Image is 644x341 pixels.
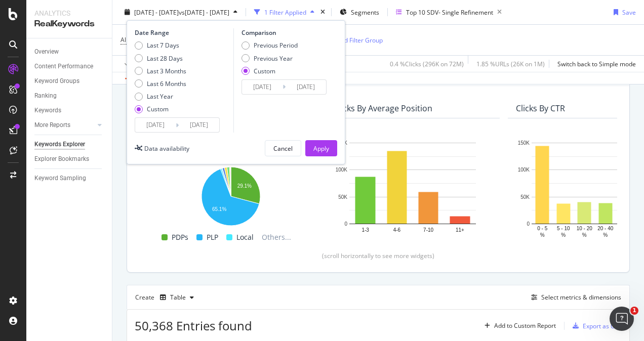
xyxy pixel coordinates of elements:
[34,154,105,164] a: Explorer Bookmarks
[392,4,506,20] button: Top 10 SDV- Single Refinement
[34,61,105,72] a: Content Performance
[406,8,493,16] div: Top 10 SDV- Single Refinement
[597,226,614,231] text: 20 - 40
[494,323,556,329] div: Add to Custom Report
[557,59,636,68] div: Switch back to Simple mode
[134,8,179,16] span: [DATE] - [DATE]
[156,289,198,306] button: Table
[179,118,219,132] input: End Date
[603,232,608,238] text: %
[336,4,383,20] button: Segments
[318,7,327,17] div: times
[518,140,530,146] text: 150K
[135,118,176,132] input: Start Date
[34,120,70,131] div: More Reports
[135,41,186,50] div: Last 7 Days
[34,91,57,101] div: Ranking
[34,105,105,116] a: Keywords
[34,173,86,184] div: Keyword Sampling
[577,226,593,231] text: 10 - 20
[147,105,169,113] div: Custom
[520,194,530,200] text: 50K
[527,221,530,227] text: 0
[541,293,621,302] div: Select metrics & dimensions
[561,232,566,238] text: %
[254,41,298,50] div: Previous Period
[34,139,105,150] a: Keywords Explorer
[144,144,189,152] div: Data availability
[313,144,329,152] div: Apply
[34,61,93,72] div: Content Performance
[139,251,617,260] div: (scroll horizontally to see more widgets)
[34,47,59,57] div: Overview
[147,92,173,101] div: Last Year
[135,28,231,37] div: Date Range
[147,54,183,62] div: Last 28 Days
[254,54,293,62] div: Previous Year
[336,167,348,173] text: 100K
[172,231,188,243] span: PDPs
[135,289,198,306] div: Create
[254,66,275,75] div: Custom
[241,28,330,37] div: Comparison
[135,92,186,101] div: Last Year
[147,41,179,50] div: Last 7 Days
[242,80,283,94] input: Start Date
[212,206,226,212] text: 65.1%
[622,8,636,16] div: Save
[630,307,638,315] span: 1
[135,105,186,113] div: Custom
[241,41,298,50] div: Previous Period
[518,167,530,173] text: 100K
[147,66,186,75] div: Last 3 Months
[135,66,186,75] div: Last 3 Months
[34,105,61,116] div: Keywords
[34,139,85,150] div: Keywords Explorer
[258,231,295,243] span: Others...
[583,322,622,330] div: Export as CSV
[553,56,636,72] button: Switch back to Simple mode
[582,232,587,238] text: %
[34,47,105,57] a: Overview
[135,54,186,62] div: Last 28 Days
[393,227,401,233] text: 4-6
[334,103,432,113] div: Clicks By Average Position
[476,59,545,68] div: 1.85 % URLs ( 26K on 1M )
[135,79,186,88] div: Last 6 Months
[34,8,104,18] div: Analytics
[265,140,301,156] button: Cancel
[334,138,492,239] svg: A chart.
[34,76,105,87] a: Keyword Groups
[34,91,105,101] a: Ranking
[323,34,383,46] button: Add Filter Group
[423,227,433,233] text: 7-10
[286,80,326,94] input: End Date
[337,35,383,44] div: Add Filter Group
[34,76,79,87] div: Keyword Groups
[207,231,218,243] span: PLP
[236,231,254,243] span: Local
[170,294,186,301] div: Table
[135,317,252,334] span: 50,368 Entries found
[361,227,369,233] text: 1-3
[120,56,150,72] button: Apply
[351,8,379,16] span: Segments
[569,318,622,334] button: Export as CSV
[264,8,306,16] div: 1 Filter Applied
[273,144,293,152] div: Cancel
[456,227,464,233] text: 11+
[237,183,252,189] text: 29.1%
[390,59,464,68] div: 0.4 % Clicks ( 296K on 72M )
[344,221,347,227] text: 0
[120,35,176,44] span: All Keyword Groups
[480,318,556,334] button: Add to Custom Report
[537,226,547,231] text: 0 - 5
[151,162,309,227] svg: A chart.
[540,232,545,238] text: %
[250,4,318,20] button: 1 Filter Applied
[241,54,298,62] div: Previous Year
[34,18,104,30] div: RealKeywords
[120,4,241,20] button: [DATE] - [DATE]vs[DATE] - [DATE]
